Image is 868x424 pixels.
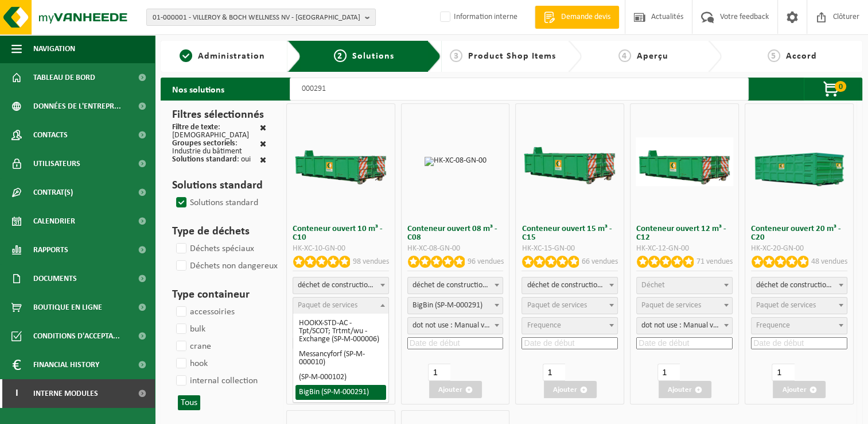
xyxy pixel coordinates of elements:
[33,34,75,63] span: Navigation
[768,49,780,62] span: 5
[527,321,560,330] span: Frequence
[467,256,503,268] p: 96 vendues
[637,52,668,61] span: Aperçu
[407,297,504,314] span: BigBin (SP-M-000291)
[174,303,235,321] label: accessoiries
[334,49,347,62] span: 2
[428,364,450,381] input: 1
[33,149,80,178] span: Utilisateurs
[11,379,22,408] span: I
[293,225,389,242] h3: Conteneur ouvert 10 m³ - C10
[295,385,386,400] li: BigBin (SP-M-000291)
[521,225,618,242] h3: Conteneur ouvert 15 m³ - C15
[172,155,237,164] span: Solutions standard
[408,298,503,314] span: BigBin (SP-M-000291)
[172,139,235,148] span: Groupes sectoriels
[521,137,618,186] img: HK-XC-15-GN-00
[33,63,95,92] span: Tableau de bord
[310,49,419,63] a: 2Solutions
[751,245,847,253] div: HK-XC-20-GN-00
[33,350,99,379] span: Financial History
[772,364,794,381] input: 1
[425,157,486,166] img: HK-XC-08-GN-00
[756,321,790,330] span: Frequence
[636,317,733,334] span: dot not use : Manual voor MyVanheede
[696,256,733,268] p: 71 vendues
[33,92,121,121] span: Données de l'entrepr...
[172,177,266,194] h3: Solutions standard
[407,245,504,253] div: HK-XC-08-GN-00
[641,301,701,310] span: Paquet de services
[295,370,386,385] li: (SP-M-000102)
[172,106,266,124] h3: Filtres sélectionnés
[293,277,389,294] span: déchet de construction et de démolition mélangé (inerte et non inerte)
[172,156,251,165] div: : oui
[521,277,618,294] span: déchet de construction et de démolition mélangé (inerte et non inerte)
[174,321,205,338] label: bulk
[587,49,699,63] a: 4Aperçu
[751,277,847,294] span: déchet de construction et de démolition mélangé (inerte et non inerte)
[468,52,556,61] span: Product Shop Items
[408,277,503,294] span: déchet de construction et de démolition mélangé (inerte et non inerte)
[408,318,503,334] span: dot not use : Manual voor MyVanheede
[751,225,847,242] h3: Conteneur ouvert 20 m³ - C20
[172,123,218,132] span: Filtre de texte
[178,395,200,410] button: Tous
[180,49,192,62] span: 1
[544,381,597,398] button: Ajouter
[811,256,847,268] p: 48 vendues
[295,347,386,370] li: Messancyforf (SP-M-000010)
[174,257,278,275] label: Déchets non dangereux
[438,9,517,26] label: Information interne
[33,236,68,264] span: Rapports
[751,337,847,349] input: Date de début
[166,49,278,63] a: 1Administration
[33,207,75,236] span: Calendrier
[33,264,77,293] span: Documents
[172,140,260,156] div: : Industrie du bâtiment
[636,337,733,349] input: Date de début
[522,277,617,294] span: déchet de construction et de démolition mélangé (inerte et non inerte)
[752,277,847,294] span: déchet de construction et de démolition mélangé (inerte et non inerte)
[582,256,618,268] p: 66 vendues
[835,81,846,92] span: 0
[352,52,394,61] span: Solutions
[33,379,98,408] span: Interne modules
[641,281,665,290] span: Déchet
[521,245,618,253] div: HK-XC-15-GN-00
[756,301,816,310] span: Paquet de services
[290,78,749,101] input: Chercher
[146,9,376,26] button: 01-000001 - VILLEROY & BOCH WELLNESS NV - [GEOGRAPHIC_DATA]
[657,364,680,381] input: 1
[407,225,504,242] h3: Conteneur ouvert 08 m³ - C08
[293,277,388,294] span: déchet de construction et de démolition mélangé (inerte et non inerte)
[636,225,733,242] h3: Conteneur ouvert 12 m³ - C12
[174,240,254,257] label: Déchets spéciaux
[33,293,102,322] span: Boutique en ligne
[353,256,389,268] p: 98 vendues
[558,11,613,23] span: Demande devis
[172,286,266,303] h3: Type containeur
[804,78,861,101] button: 0
[295,316,386,347] li: HOOKX-STD-AC - Tpt/SCOT; Trtmt/wu - Exchange (SP-M-000006)
[773,381,826,398] button: Ajouter
[618,49,631,62] span: 4
[659,381,711,398] button: Ajouter
[198,52,265,61] span: Administration
[407,277,504,294] span: déchet de construction et de démolition mélangé (inerte et non inerte)
[33,121,68,149] span: Contacts
[153,9,360,26] span: 01-000001 - VILLEROY & BOCH WELLNESS NV - [GEOGRAPHIC_DATA]
[33,322,120,350] span: Conditions d'accepta...
[527,301,586,310] span: Paquet de services
[535,6,619,29] a: Demande devis
[543,364,565,381] input: 1
[298,301,357,310] span: Paquet de services
[174,355,208,372] label: hook
[521,337,618,349] input: Date de début
[750,137,848,186] img: HK-XC-20-GN-00
[161,78,236,101] h2: Nos solutions
[172,124,260,140] div: : [DEMOGRAPHIC_DATA]
[407,337,504,349] input: Date de début
[429,381,482,398] button: Ajouter
[292,137,390,186] img: HK-XC-10-GN-00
